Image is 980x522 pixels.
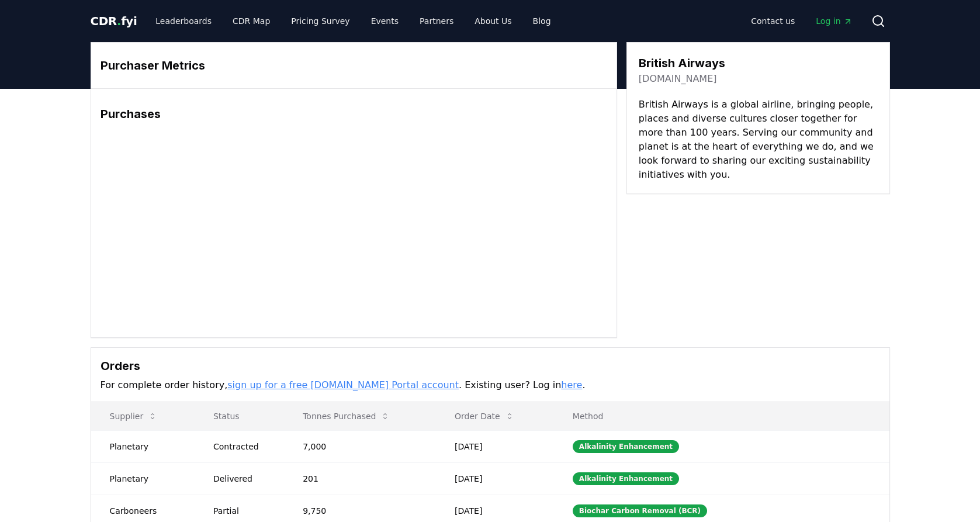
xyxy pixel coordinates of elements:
p: British Airways is a global airline, bringing people, places and diverse cultures closer together... [639,98,878,182]
nav: Main [146,11,560,32]
td: 7,000 [284,430,436,462]
p: For complete order history, . Existing user? Log in . [101,378,880,392]
a: Log in [806,11,861,32]
div: Contracted [213,441,275,452]
a: Contact us [742,11,804,32]
p: Status [204,410,275,422]
button: Order Date [445,405,524,428]
button: Supplier [101,405,167,428]
a: Blog [524,11,560,32]
a: here [561,379,582,390]
td: [DATE] [436,430,554,462]
td: Planetary [91,462,195,495]
button: Tonnes Purchased [293,405,399,428]
a: CDR Map [223,11,279,32]
a: Events [362,11,408,32]
a: sign up for a free [DOMAIN_NAME] Portal account [227,379,459,390]
h3: Purchases [101,105,607,123]
p: Method [563,410,880,422]
a: Pricing Survey [282,11,359,32]
div: Partial [213,505,275,517]
td: Planetary [91,430,195,462]
a: CDR.fyi [91,13,137,29]
span: Log in [816,15,852,27]
a: Partners [410,11,463,32]
nav: Main [742,11,861,32]
h3: Orders [101,357,880,375]
div: Alkalinity Enhancement [573,440,679,453]
h3: British Airways [639,54,725,72]
div: Biochar Carbon Removal (BCR) [573,504,707,517]
a: About Us [465,11,521,32]
a: Leaderboards [146,11,221,32]
span: CDR fyi [91,14,137,28]
td: 201 [284,462,436,495]
span: . [117,14,121,28]
h3: Purchaser Metrics [101,57,607,74]
div: Alkalinity Enhancement [573,472,679,485]
div: Delivered [213,473,275,485]
td: [DATE] [436,462,554,495]
a: [DOMAIN_NAME] [639,72,717,86]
